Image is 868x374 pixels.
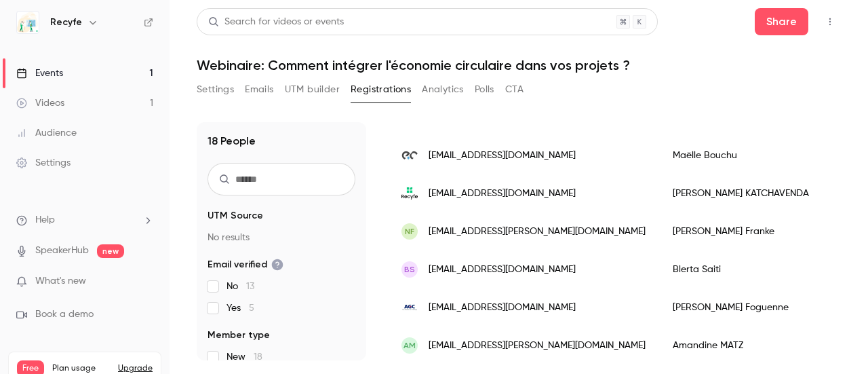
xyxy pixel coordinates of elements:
div: Events [16,67,63,80]
span: [EMAIL_ADDRESS][DOMAIN_NAME] [429,187,576,201]
span: 18 [254,352,262,362]
button: UTM builder [285,79,340,100]
img: agc.com [401,299,418,316]
button: Emails [245,79,273,100]
span: New [226,350,262,364]
span: Member type [208,329,270,342]
div: Audience [16,126,77,140]
div: Videos [16,96,64,110]
button: CTA [505,79,524,100]
span: [EMAIL_ADDRESS][PERSON_NAME][DOMAIN_NAME] [429,339,646,353]
img: recyfe.fr [401,185,418,202]
img: Recyfe [17,12,39,33]
div: [PERSON_NAME] Franke [659,212,829,250]
button: Polls [475,79,494,100]
span: Email verified [208,258,283,272]
button: Settings [197,79,234,100]
div: [PERSON_NAME] KATCHAVENDA [659,174,829,212]
span: 13 [246,282,254,291]
span: [EMAIL_ADDRESS][DOMAIN_NAME] [429,263,576,277]
span: NF [405,225,414,238]
h6: Recyfe [50,16,82,29]
h1: 18 People [208,133,256,149]
li: help-dropdown-opener [16,213,153,227]
div: Search for videos or events [208,15,344,29]
p: No results [208,231,355,244]
div: Settings [16,156,71,170]
iframe: Noticeable Trigger [137,276,153,288]
span: [EMAIL_ADDRESS][PERSON_NAME][DOMAIN_NAME] [429,225,646,239]
span: No [226,280,254,293]
span: new [97,244,124,258]
div: [PERSON_NAME] Foguenne [659,288,829,326]
h1: Webinaire: Comment intégrer l'économie circulaire dans vos projets ? [197,57,841,73]
span: BS [404,263,415,276]
span: Plan usage [52,363,110,374]
button: Share [755,8,808,35]
span: 5 [249,303,254,313]
span: [EMAIL_ADDRESS][DOMAIN_NAME] [429,301,576,315]
span: UTM Source [208,209,263,223]
button: Upgrade [118,363,153,374]
button: Analytics [422,79,464,100]
div: Blerta Saiti [659,250,829,288]
span: AM [403,339,416,352]
img: ecoconstruire.eu [401,147,418,164]
span: Yes [226,301,254,315]
span: Book a demo [35,307,94,322]
div: Amandine MATZ [659,326,829,364]
span: What's new [35,274,86,288]
div: Maëlle Bouchu [659,136,829,174]
span: Help [35,213,55,227]
a: SpeakerHub [35,244,89,258]
span: [EMAIL_ADDRESS][DOMAIN_NAME] [429,149,576,163]
button: Registrations [351,79,411,100]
